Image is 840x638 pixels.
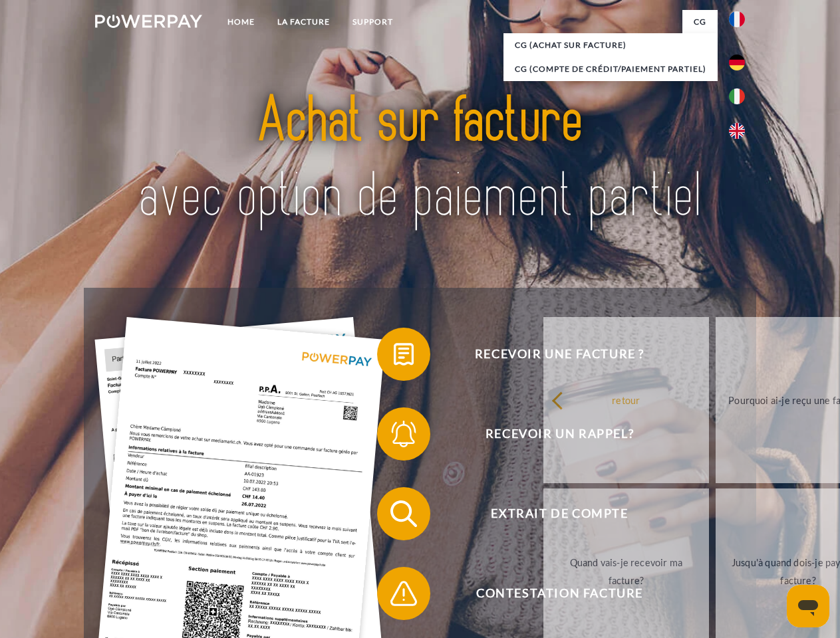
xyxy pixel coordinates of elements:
img: it [729,88,745,104]
img: logo-powerpay-white.svg [95,15,202,28]
img: en [729,123,745,139]
img: qb_bell.svg [387,417,420,451]
a: CG [682,10,718,34]
img: de [729,54,745,70]
a: CG (Compte de crédit/paiement partiel) [503,57,718,81]
img: qb_warning.svg [387,577,420,610]
button: Recevoir une facture ? [377,328,723,381]
img: qb_bill.svg [387,338,420,371]
div: Quand vais-je recevoir ma facture? [551,554,701,589]
img: title-powerpay_fr.svg [127,64,713,255]
button: Contestation Facture [377,567,723,620]
img: fr [729,11,745,27]
a: Home [216,10,266,34]
img: qb_search.svg [387,497,420,530]
button: Extrait de compte [377,487,723,540]
a: LA FACTURE [266,10,341,34]
iframe: Bouton de lancement de la fenêtre de messagerie [787,585,829,627]
a: CG (achat sur facture) [503,33,718,57]
div: retour [551,391,701,409]
button: Recevoir un rappel? [377,407,723,461]
a: Support [341,10,404,34]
